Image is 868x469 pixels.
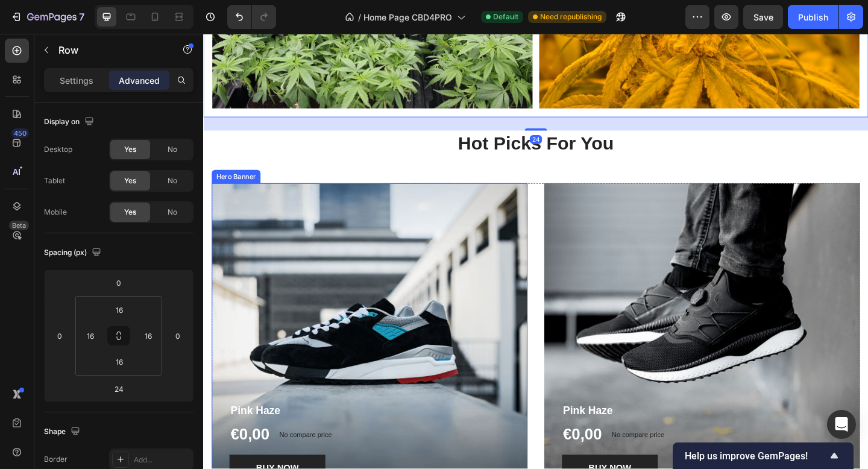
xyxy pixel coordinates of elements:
[203,34,868,469] iframe: Design area
[685,449,841,463] button: Show survey - Help us improve GemPages!
[10,107,713,133] p: Hot Picks For You
[227,5,276,29] div: Undo/Redo
[124,144,136,155] span: Yes
[119,74,160,87] p: Advanced
[798,11,828,24] div: Publish
[743,5,783,29] button: Save
[788,5,838,29] button: Publish
[58,43,161,57] p: Row
[139,327,157,345] input: 16px
[83,433,140,440] p: No compare price
[60,74,93,87] p: Settings
[107,353,131,371] input: 16px
[493,11,518,22] span: Default
[355,110,368,120] div: 24
[44,245,104,261] div: Spacing (px)
[9,221,29,230] div: Beta
[363,11,452,24] span: Home Page CBD4PRO
[11,150,60,161] div: Hero Banner
[11,128,29,138] div: 450
[79,10,84,24] p: 7
[390,402,695,420] h1: Pink Haze
[753,12,773,22] span: Save
[44,144,72,155] div: Desktop
[540,11,602,22] span: Need republishing
[44,454,68,465] div: Border
[134,455,190,465] div: Add...
[827,410,856,439] div: Open Intercom Messenger
[107,274,131,292] input: 0
[124,175,136,186] span: Yes
[444,433,502,440] p: No compare price
[44,207,67,218] div: Mobile
[107,380,131,398] input: 24
[81,327,99,345] input: 16px
[168,144,177,155] span: No
[358,11,361,24] span: /
[124,207,136,218] span: Yes
[390,424,435,448] div: €0,00
[44,424,83,440] div: Shape
[44,175,65,186] div: Tablet
[28,402,333,420] h1: Pink Haze
[685,450,827,462] span: Help us improve GemPages!
[107,301,131,319] input: 16px
[168,175,177,186] span: No
[168,207,177,218] span: No
[5,5,90,29] button: 7
[169,327,187,345] input: 0
[44,114,96,130] div: Display on
[51,327,69,345] input: 0
[28,424,73,448] div: €0,00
